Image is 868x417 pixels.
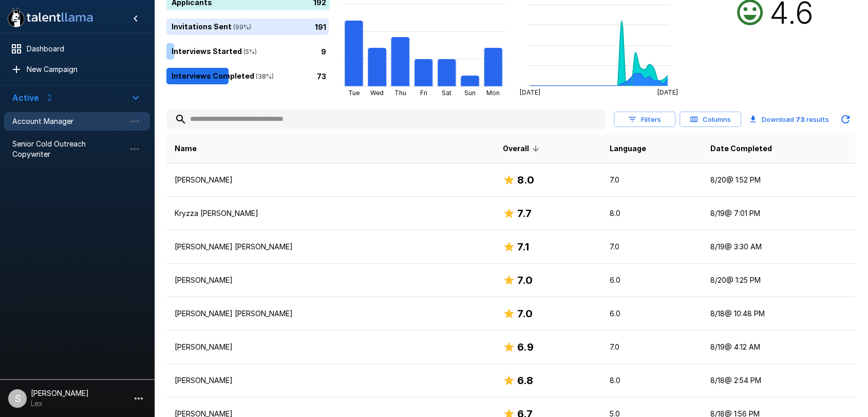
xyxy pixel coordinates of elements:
[394,89,406,97] tspan: Thu
[517,339,534,355] h6: 6.9
[657,88,678,96] tspan: [DATE]
[517,239,529,255] h6: 7.1
[464,89,476,97] tspan: Sun
[702,197,856,230] td: 8/19 @ 7:01 PM
[517,172,534,188] h6: 8.0
[745,109,833,130] button: Download 73 results
[710,142,772,155] span: Date Completed
[175,375,486,386] p: [PERSON_NAME]
[175,275,486,285] p: [PERSON_NAME]
[370,89,384,97] tspan: Wed
[317,70,326,81] p: 73
[175,175,486,185] p: [PERSON_NAME]
[609,309,693,319] p: 6.0
[609,342,693,352] p: 7.0
[175,309,486,319] p: [PERSON_NAME] [PERSON_NAME]
[609,175,693,185] p: 7.0
[442,89,451,97] tspan: Sat
[315,21,326,32] p: 191
[702,364,856,397] td: 8/18 @ 2:54 PM
[486,89,500,97] tspan: Mon
[517,205,532,222] h6: 7.7
[503,142,542,155] span: Overall
[517,272,533,288] h6: 7.0
[702,230,856,264] td: 8/19 @ 3:30 AM
[517,305,533,322] h6: 7.0
[420,89,427,97] tspan: Fri
[835,109,856,130] button: Updated Today - 1:21 PM
[175,342,486,352] p: [PERSON_NAME]
[175,142,197,155] span: Name
[609,375,693,386] p: 8.0
[517,372,533,389] h6: 6.8
[702,264,856,297] td: 8/20 @ 1:25 PM
[614,112,675,128] button: Filters
[348,89,359,97] tspan: Tue
[609,242,693,252] p: 7.0
[520,88,540,96] tspan: [DATE]
[680,112,741,128] button: Columns
[609,142,646,155] span: Language
[702,164,856,197] td: 8/20 @ 1:52 PM
[175,208,486,219] p: Kryzza [PERSON_NAME]
[702,297,856,331] td: 8/18 @ 10:48 PM
[796,115,805,123] b: 73
[702,331,856,364] td: 8/19 @ 4:12 AM
[175,242,486,252] p: [PERSON_NAME] [PERSON_NAME]
[609,208,693,219] p: 8.0
[609,275,693,285] p: 6.0
[321,46,326,57] p: 9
